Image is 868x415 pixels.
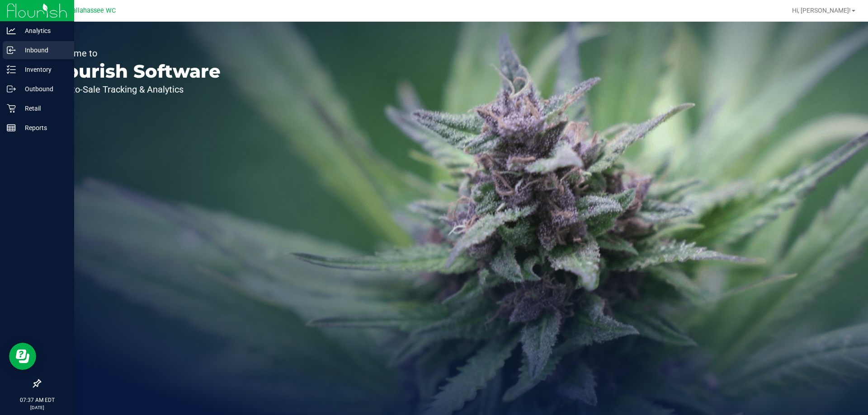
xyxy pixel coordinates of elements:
[4,404,70,411] p: [DATE]
[9,343,36,370] iframe: Resource center
[49,62,221,80] p: Flourish Software
[69,7,116,14] span: Tallahassee WC
[7,26,16,35] inline-svg: Analytics
[7,84,16,93] inline-svg: Outbound
[16,64,70,75] p: Inventory
[7,104,16,113] inline-svg: Retail
[16,45,70,56] p: Inbound
[7,65,16,74] inline-svg: Inventory
[16,122,70,133] p: Reports
[7,46,16,55] inline-svg: Inbound
[16,84,70,94] p: Outbound
[4,396,70,404] p: 07:37 AM EDT
[49,49,221,58] p: Welcome to
[49,85,221,94] p: Seed-to-Sale Tracking & Analytics
[16,25,70,36] p: Analytics
[7,123,16,132] inline-svg: Reports
[792,7,851,14] span: Hi, [PERSON_NAME]!
[16,103,70,114] p: Retail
